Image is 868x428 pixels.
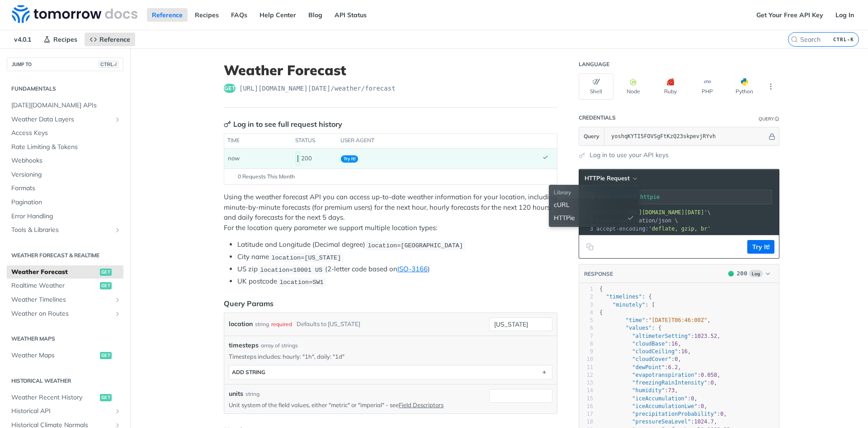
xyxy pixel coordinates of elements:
a: Log In [830,8,859,22]
span: [DATE][DOMAIN_NAME] APIs [11,101,121,110]
button: Query [579,127,604,145]
span: Versioning [11,170,121,179]
svg: Key [224,120,231,128]
span: '[URL][DOMAIN_NAME][DATE]' [623,209,708,216]
span: : , [599,387,678,394]
span: Log [749,270,763,277]
span: "pressureSeaLevel" [632,418,691,425]
a: [DATE][DOMAIN_NAME] APIs [7,99,123,112]
a: Weather Mapsget [7,349,123,362]
span: : , [599,372,720,378]
span: 6.2 [668,364,678,370]
div: Query [759,115,774,122]
button: RESPONSE [584,269,613,279]
h2: Fundamentals [7,85,123,93]
div: required [271,317,292,331]
span: "values" [626,325,652,331]
div: 14 [579,387,593,394]
div: 200 [296,151,334,166]
div: 8 [579,340,593,348]
svg: More ellipsis [767,82,775,91]
li: UK postcode [237,276,557,287]
button: Show subpages for Weather Timelines [114,296,121,303]
span: get [224,84,236,93]
span: 200 [297,155,298,162]
div: 1 [579,285,593,293]
div: Query Params [224,298,274,309]
div: 5 [579,317,593,324]
span: v4.0.1 [9,33,36,46]
span: Historical API [11,407,112,416]
span: "cloudBase" [632,341,668,347]
span: 0 [675,356,678,362]
span: 1024.7 [694,418,714,425]
span: "timelines" [606,293,642,300]
a: ISO-3166 [397,264,428,273]
span: location=10001 US [260,266,322,273]
input: apikey [607,127,767,145]
button: Show subpages for Historical API [114,408,121,415]
div: Log in to see full request history [224,119,342,130]
button: More Languages [764,80,778,93]
a: API Status [330,8,372,22]
div: 10 [579,356,593,363]
span: HTTPie Request [585,174,630,182]
p: Unit system of the field values, either "metric" or "imperial" - see [229,401,486,409]
span: Query [584,132,599,140]
a: Weather Data LayersShow subpages for Weather Data Layers [7,113,123,126]
button: Copy to clipboard [584,240,596,254]
span: 1023.52 [694,333,717,339]
span: 'deflate, gzip, br' [649,226,711,232]
a: Access Keys [7,126,123,140]
span: "iceAccumulationLwe" [632,403,698,409]
span: : , [599,403,708,409]
span: : , [599,333,720,339]
div: 6 [579,324,593,332]
label: location [229,317,253,331]
div: ADD string [232,369,265,375]
i: Information [775,117,779,121]
span: get [100,282,112,289]
span: : , [599,411,727,417]
div: Credentials [579,114,616,121]
span: get [100,394,112,401]
th: time [224,134,292,148]
span: Weather Forecast [11,268,98,277]
span: location=SW1 [279,279,323,285]
a: Weather Forecastget [7,265,123,279]
div: 15 [579,395,593,403]
span: Access Keys [11,129,121,138]
button: Show subpages for Weather Data Layers [114,116,121,123]
button: Ruby [653,73,688,100]
span: accept-encoding: [596,226,711,232]
span: : , [599,364,681,370]
div: 7 [579,332,593,340]
a: Weather on RoutesShow subpages for Weather on Routes [7,307,123,321]
span: "altimeterSetting" [632,333,691,339]
span: Rate Limiting & Tokens [11,143,121,152]
a: Rate Limiting & Tokens [7,140,123,154]
svg: Search [791,36,798,43]
button: Try It! [747,240,774,254]
a: Recipes [38,33,82,46]
span: : , [599,395,698,402]
span: "humidity" [632,387,665,394]
span: Tools & Libraries [11,226,112,235]
a: FAQs [226,8,252,22]
span: get [100,352,112,359]
button: 200200Log [724,269,774,278]
span: "cloudCeiling" [632,348,678,355]
span: 0 Requests This Month [238,173,295,181]
div: array of strings [261,341,298,350]
div: 12 [579,371,593,379]
span: 16 [671,341,678,347]
li: City name [237,252,557,262]
span: "cloudCover" [632,356,671,362]
span: Weather Recent History [11,393,98,402]
div: Language [579,61,609,68]
span: timesteps [229,341,259,350]
span: now [228,154,240,162]
span: Error Handling [11,212,121,221]
h1: Weather Forecast [224,62,557,78]
div: 4 [579,309,593,317]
